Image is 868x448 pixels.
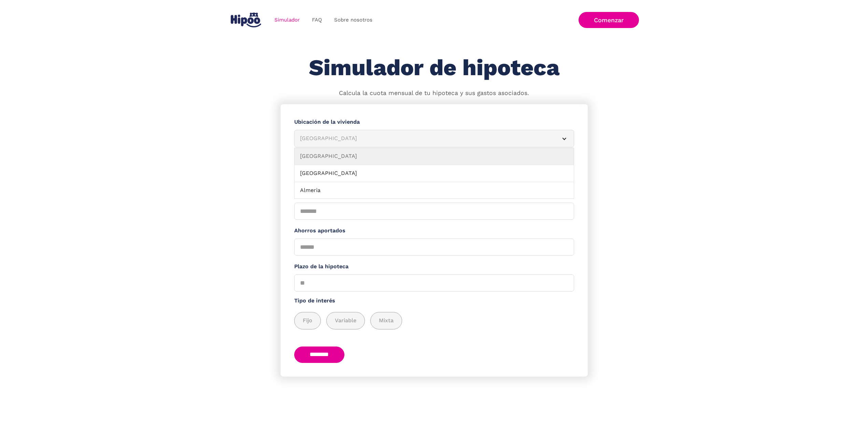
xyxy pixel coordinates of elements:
[306,13,328,27] a: FAQ
[294,130,574,147] article: [GEOGRAPHIC_DATA]
[379,316,394,325] span: Mixta
[309,55,559,80] h1: Simulador de hipoteca
[295,165,574,182] a: [GEOGRAPHIC_DATA]
[295,148,574,165] a: [GEOGRAPHIC_DATA]
[268,13,306,27] a: Simulador
[335,316,356,325] span: Variable
[294,262,574,271] label: Plazo de la hipoteca
[295,182,574,199] a: Almeria
[303,316,312,325] span: Fijo
[294,297,574,305] label: Tipo de interés
[229,10,263,30] a: home
[294,312,574,329] div: add_description_here
[294,148,574,199] nav: [GEOGRAPHIC_DATA]
[300,134,552,143] div: [GEOGRAPHIC_DATA]
[294,227,574,235] label: Ahorros aportados
[328,13,379,27] a: Sobre nosotros
[294,118,574,126] label: Ubicación de la vivienda
[579,12,639,28] a: Comenzar
[281,104,588,377] form: Simulador Form
[339,89,529,98] p: Calcula la cuota mensual de tu hipoteca y sus gastos asociados.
